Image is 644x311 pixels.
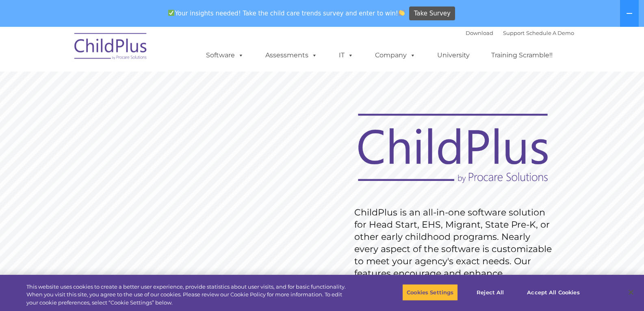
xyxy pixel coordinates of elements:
[168,10,174,16] img: ✅
[466,30,493,36] a: Download
[466,30,574,36] font: |
[70,27,152,68] img: ChildPlus by Procare Solutions
[26,283,354,307] div: This website uses cookies to create a better user experience, provide statistics about user visit...
[409,7,455,21] a: Take Survey
[622,283,640,301] button: Close
[257,47,325,63] a: Assessments
[198,47,252,63] a: Software
[402,284,458,301] button: Cookies Settings
[165,5,408,21] span: Your insights needed! Take the child care trends survey and enter to win!
[367,47,424,63] a: Company
[354,207,556,292] rs-layer: ChildPlus is an all-in-one software solution for Head Start, EHS, Migrant, State Pre-K, or other ...
[526,30,574,36] a: Schedule A Demo
[503,30,525,36] a: Support
[331,47,362,63] a: IT
[523,284,584,301] button: Accept All Cookies
[483,47,561,63] a: Training Scramble!!
[465,284,516,301] button: Reject All
[429,47,478,63] a: University
[399,10,405,16] img: 👏
[414,7,451,21] span: Take Survey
